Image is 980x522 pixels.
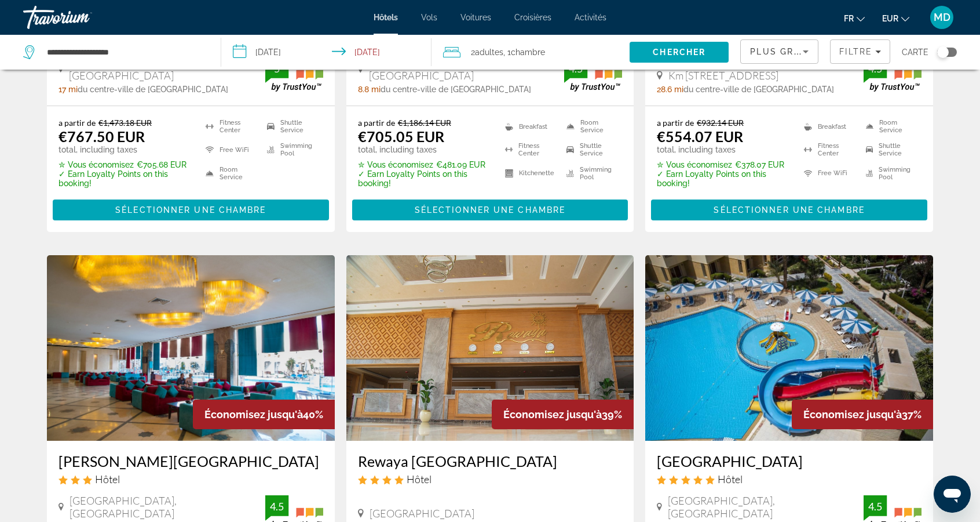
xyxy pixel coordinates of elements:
button: Sélectionner une chambre [651,200,927,220]
p: €481.09 EUR [358,160,491,169]
li: Room Service [561,118,622,135]
button: Select check in and out date [221,35,431,70]
button: Change language [844,10,865,27]
li: Shuttle Service [561,141,622,158]
span: MD [934,12,950,23]
p: total, including taxes [58,145,191,154]
li: Breakfast [499,118,561,135]
input: Search hotel destination [46,43,203,61]
a: Rewaya [GEOGRAPHIC_DATA] [358,452,623,470]
li: Room Service [860,118,922,135]
button: Travelers: 2 adults, 0 children [432,35,630,70]
a: Vols [421,13,437,22]
span: Sélectionner une chambre [115,205,266,215]
a: Travorium [23,2,139,32]
div: 40% [193,400,335,429]
span: Chambre [511,48,545,57]
img: Marlin Inn Azur Resort [47,255,335,441]
div: 39% [492,400,634,429]
div: 4.5 [265,499,288,513]
span: Économisez jusqu'à [803,408,902,420]
a: [GEOGRAPHIC_DATA] [657,452,922,470]
li: Shuttle Service [860,141,922,158]
span: Sélectionner une chambre [714,205,864,215]
ins: €705.05 EUR [358,128,444,145]
button: Search [630,42,729,63]
li: Room Service [200,165,261,182]
ins: €767.50 EUR [58,128,145,145]
span: Économisez jusqu'à [204,408,303,420]
span: [GEOGRAPHIC_DATA] [370,507,474,520]
p: total, including taxes [358,145,491,154]
p: ✓ Earn Loyalty Points on this booking! [657,169,789,188]
span: du centre-ville de [GEOGRAPHIC_DATA] [381,85,531,94]
del: €1,186.14 EUR [398,118,451,128]
button: Sélectionner une chambre [352,200,628,220]
li: Swimming Pool [561,165,622,182]
button: Toggle map [928,47,957,57]
span: ✮ Vous économisez [657,160,732,169]
a: Hôtels [374,13,398,22]
span: a partir de [58,118,96,128]
span: Hôtel [718,473,743,485]
span: Carte [902,44,928,60]
div: 5 star Hotel [657,473,922,485]
span: Hôtel [95,473,120,485]
a: Voitures [460,13,491,22]
li: Fitness Center [499,141,561,158]
button: User Menu [927,5,957,30]
span: fr [844,14,854,23]
div: 37% [792,400,933,429]
span: a partir de [657,118,694,128]
p: €705.68 EUR [58,160,191,169]
span: Adultes [475,48,503,57]
span: ✮ Vous économisez [358,160,433,169]
li: Free WiFi [798,165,860,182]
a: Sélectionner une chambre [53,202,329,215]
img: Amc Royal Hotel & Spa [645,255,933,441]
span: [GEOGRAPHIC_DATA], [GEOGRAPHIC_DATA] [668,494,864,520]
p: €378.07 EUR [657,160,789,169]
li: Swimming Pool [860,165,922,182]
del: €1,473.18 EUR [98,118,152,128]
mat-select: Sort by [750,45,809,59]
span: [GEOGRAPHIC_DATA], [GEOGRAPHIC_DATA] [70,494,265,520]
li: Breakfast [798,118,860,135]
img: Rewaya Majestic Resort [346,255,634,441]
p: ✓ Earn Loyalty Points on this booking! [58,169,191,188]
a: Sélectionner une chambre [352,202,628,215]
span: Économisez jusqu'à [503,408,602,420]
span: EUR [882,14,898,23]
p: total, including taxes [657,145,789,154]
button: Filters [830,39,890,64]
span: Sélectionner une chambre [415,205,565,215]
span: Hôtel [407,473,432,485]
a: Activités [575,13,606,22]
img: TrustYou guest rating badge [265,57,323,92]
img: TrustYou guest rating badge [864,57,922,92]
li: Free WiFi [200,141,261,158]
button: Change currency [882,10,909,27]
button: Sélectionner une chambre [53,200,329,220]
p: ✓ Earn Loyalty Points on this booking! [358,169,491,188]
span: 8.8 mi [358,85,381,94]
a: Croisières [514,13,551,22]
span: Plus grandes économies [750,47,888,56]
span: 2 [471,44,503,60]
li: Kitchenette [499,165,561,182]
span: Chercher [653,48,705,57]
span: Filtre [839,47,872,56]
div: 3 star Hotel [58,473,323,485]
li: Swimming Pool [261,141,323,158]
span: ✮ Vous économisez [58,160,134,169]
h3: [PERSON_NAME][GEOGRAPHIC_DATA] [58,452,323,470]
